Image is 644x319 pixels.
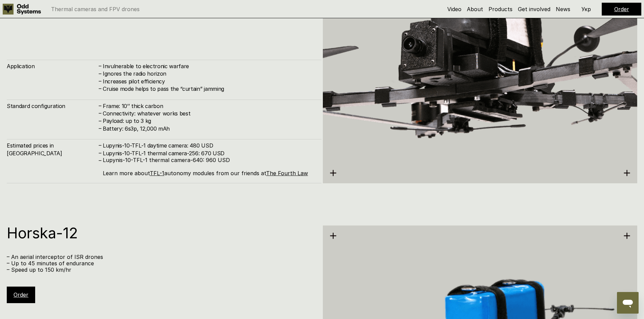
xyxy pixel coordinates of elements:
[51,6,140,12] p: Thermal cameras and FPV drones
[99,70,101,77] h4: –
[99,141,101,149] h4: –
[103,78,315,85] h4: Increases pilot efficiency
[99,125,101,132] h4: –
[266,170,308,177] a: The Fourth Law
[617,292,639,314] iframe: Button to launch messaging window, conversation in progress
[99,102,101,109] h4: –
[103,142,315,149] h4: Lupynis-10-TFL-1 daytime camera: 480 USD
[7,254,315,260] p: – An aerial interceptor of ISR drones
[7,142,98,157] h4: Estimated prices in [GEOGRAPHIC_DATA]
[467,6,483,12] a: About
[614,6,629,12] a: Order
[581,6,591,12] p: Укр
[103,85,315,92] h4: Cruise mode helps to pass the “curtain” jamming
[103,150,315,157] h4: Lupynis-10-TFL-1 thermal camera-256: 670 USD
[7,62,98,70] h4: Application
[447,6,461,12] a: Video
[14,291,28,298] a: Order
[99,149,101,157] h4: –
[103,117,315,125] h4: Payload: up to 3 kg
[99,77,101,85] h4: –
[7,267,315,273] p: – Speed up to 150 km/hr
[103,102,315,110] h4: Frame: 10’’ thick carbon
[99,85,101,92] h4: –
[7,102,98,110] h4: Standard configuration
[488,6,512,12] a: Products
[103,62,315,70] h4: Invulnerable to electronic warfare
[556,6,570,12] a: News
[7,260,315,267] p: – Up to 45 minutes of endurance
[103,70,315,77] h4: Ignores the radio horizon
[103,125,315,132] h4: Battery: 6s3p, 12,000 mAh
[99,109,101,117] h4: –
[99,157,101,164] h4: –
[99,117,101,124] h4: –
[7,225,315,240] h1: Horska-12
[518,6,550,12] a: Get involved
[103,157,315,177] p: Lupynis-10-TFL-1 thermal camera-640: 960 USD Learn more about autonomy modules from our friends at
[103,110,315,117] h4: Connectivity: whatever works best
[150,170,164,177] a: TFL-1
[99,62,101,70] h4: –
